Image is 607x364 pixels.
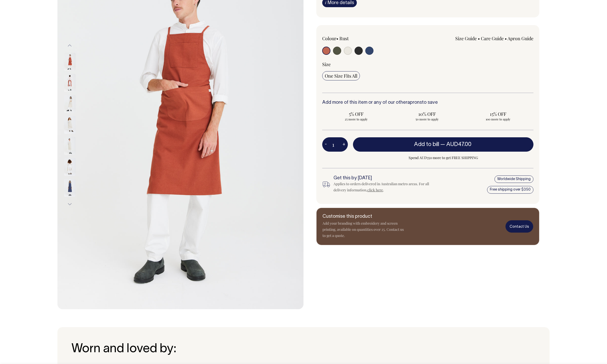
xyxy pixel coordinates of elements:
[322,71,360,80] input: One Size Fits All
[64,53,76,71] img: rust
[467,111,529,117] span: 15% OFF
[505,35,507,41] span: •
[64,179,76,197] img: indigo
[66,40,74,51] button: Previous
[440,142,473,147] span: —
[505,220,533,232] a: Contact Us
[322,220,404,239] p: Add your branding with embroidery and screen printing, available on quantities over 25. Contact u...
[325,117,388,121] span: 25 more to apply
[64,137,76,155] img: natural
[396,111,459,117] span: 10% OFF
[64,116,76,134] img: natural
[455,35,477,41] a: Size Guide
[66,199,74,210] button: Next
[414,142,439,147] span: Add to bill
[322,61,533,67] div: Size
[72,342,535,356] h3: Worn and loved by:
[339,35,349,41] label: Rust
[322,139,329,150] button: -
[481,35,504,41] a: Care Guide
[446,142,471,147] span: AUD47.00
[322,214,404,219] h6: Customise this product
[333,176,438,181] h6: Get this by [DATE]
[478,35,480,41] span: •
[508,35,533,41] a: Apron Guide
[64,74,76,92] img: rust
[325,111,388,117] span: 5% OFF
[464,109,532,123] input: 15% OFF 100 more to apply
[353,155,533,161] span: Spend AUD350 more to get FREE SHIPPING
[396,117,459,121] span: 50 more to apply
[393,109,461,123] input: 10% OFF 50 more to apply
[325,73,357,79] span: One Size Fits All
[322,35,407,41] div: Colour
[336,35,338,41] span: •
[64,158,76,176] img: natural
[367,188,383,192] a: click here
[340,139,348,150] button: +
[467,117,529,121] span: 100 more to apply
[322,100,533,105] h6: Add more of this item or any of our other to save
[353,137,533,152] button: Add to bill —AUD47.00
[64,95,76,113] img: natural
[333,181,438,193] div: Applies to orders delivered in Australian metro areas. For all delivery information, .
[407,100,422,105] a: aprons
[322,109,390,123] input: 5% OFF 25 more to apply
